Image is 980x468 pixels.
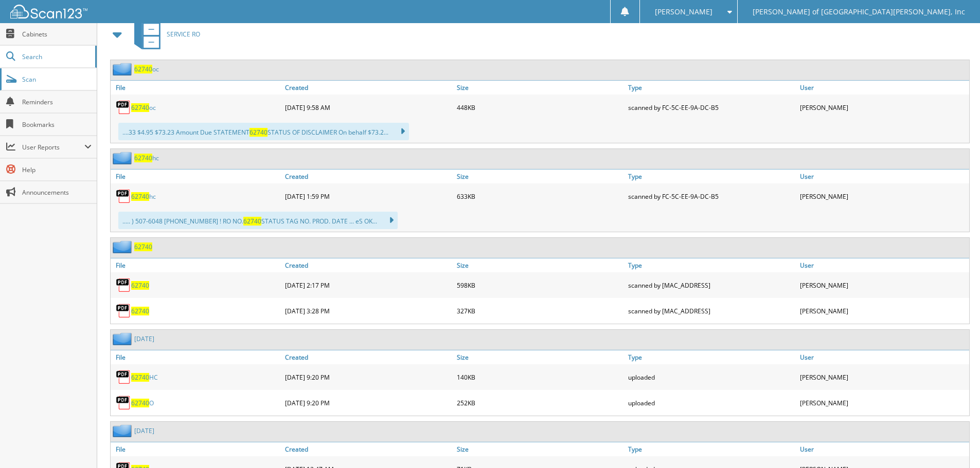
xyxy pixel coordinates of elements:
a: Type [626,81,797,95]
a: 62740O [131,399,154,407]
a: User [797,170,969,183]
span: 62740 [134,65,152,73]
span: Announcements [22,188,92,197]
img: PDF.png [116,277,131,293]
img: folder2.png [113,332,134,345]
div: 598KB [454,275,626,295]
a: Type [626,442,797,456]
a: 62740 [134,242,152,251]
img: PDF.png [116,303,131,319]
a: Size [454,258,626,272]
img: folder2.png [113,424,134,437]
div: ..... ) 507-6048 [PHONE_NUMBER] ! RO NO. STATUS TAG NO. PROD. DATE ... eS OK... [118,212,398,229]
a: File [111,81,282,95]
img: folder2.png [113,152,134,164]
div: [PERSON_NAME] [797,392,969,413]
a: File [111,442,282,456]
span: Bookmarks [22,120,92,129]
span: User Reports [22,143,84,152]
img: folder2.png [113,63,134,76]
div: 252KB [454,392,626,413]
a: Created [282,442,454,456]
div: scanned by [MAC_ADDRESS] [626,301,797,321]
a: 62740hc [131,192,156,201]
div: [DATE] 1:59 PM [282,186,454,207]
span: [PERSON_NAME] [655,9,712,15]
span: Scan [22,75,92,84]
a: Created [282,258,454,272]
img: scan123-logo-white.svg [10,5,87,18]
a: 62740 [131,281,149,290]
div: [PERSON_NAME] [797,97,969,118]
a: SERVICE RO [128,14,200,54]
a: [DATE] [134,334,154,343]
a: User [797,350,969,364]
div: uploaded [626,367,797,387]
img: PDF.png [116,100,131,115]
a: Size [454,442,626,456]
a: File [111,258,282,272]
span: 62740 [243,217,261,226]
a: Type [626,170,797,183]
span: 62740 [131,103,149,112]
span: Cabinets [22,30,92,39]
div: [PERSON_NAME] [797,186,969,207]
a: Created [282,81,454,95]
div: scanned by FC-5C-EE-9A-DC-B5 [626,97,797,118]
img: PDF.png [116,189,131,204]
img: PDF.png [116,395,131,410]
div: uploaded [626,392,797,413]
div: 140KB [454,367,626,387]
a: User [797,258,969,272]
span: Search [22,52,90,61]
div: 633KB [454,186,626,207]
div: [DATE] 2:17 PM [282,275,454,295]
span: 62740 [250,128,268,137]
span: [PERSON_NAME] of [GEOGRAPHIC_DATA][PERSON_NAME], Inc [753,9,965,15]
a: Type [626,258,797,272]
a: Size [454,81,626,95]
span: SERVICE RO [167,30,200,39]
div: scanned by FC-5C-EE-9A-DC-B5 [626,186,797,207]
img: folder2.png [113,240,134,253]
img: PDF.png [116,369,131,385]
a: User [797,81,969,95]
a: Size [454,350,626,364]
div: 448KB [454,97,626,118]
div: [PERSON_NAME] [797,367,969,387]
a: Size [454,170,626,183]
div: 327KB [454,301,626,321]
a: 62740oc [131,103,156,112]
span: Reminders [22,98,92,106]
a: Created [282,170,454,183]
div: [DATE] 9:20 PM [282,367,454,387]
a: User [797,442,969,456]
span: 62740 [131,373,149,382]
a: File [111,350,282,364]
div: [PERSON_NAME] [797,301,969,321]
div: [DATE] 9:58 AM [282,97,454,118]
div: ....33 $4.95 $73.23 Amount Due STATEMENT STATUS OF DISCLAIMER On behalf $73.2... [118,123,409,140]
span: 62740 [131,399,149,407]
span: 62740 [131,192,149,201]
a: 62740oc [134,65,159,73]
a: 62740HC [131,373,158,382]
a: Created [282,350,454,364]
a: 62740hc [134,154,159,162]
div: [DATE] 9:20 PM [282,392,454,413]
a: [DATE] [134,426,154,435]
a: Type [626,350,797,364]
div: scanned by [MAC_ADDRESS] [626,275,797,295]
div: [DATE] 3:28 PM [282,301,454,321]
div: [PERSON_NAME] [797,275,969,295]
iframe: Chat Widget [929,419,980,468]
span: Help [22,165,92,174]
span: 62740 [134,154,152,162]
a: File [111,170,282,183]
a: 62740 [131,307,149,315]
